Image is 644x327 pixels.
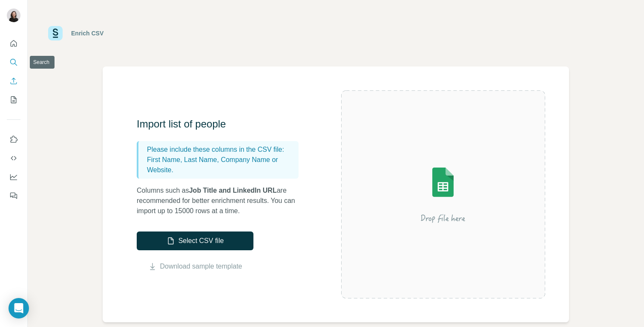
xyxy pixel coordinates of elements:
p: Columns such as are recommended for better enrichment results. You can import up to 15000 rows at... [137,185,307,216]
button: Enrich CSV [7,73,20,89]
img: Surfe Illustration - Drop file here or select below [366,143,520,246]
span: Job Title and LinkedIn URL [189,187,277,194]
p: Please include these columns in the CSV file: [147,145,295,155]
img: Avatar [7,9,20,22]
button: Feedback [7,188,20,203]
p: First Name, Last Name, Company Name or Website. [147,155,295,175]
div: Enrich CSV [71,29,103,38]
button: Quick start [7,36,20,51]
button: Download sample template [137,261,253,272]
button: Use Surfe API [7,150,20,166]
button: Dashboard [7,169,20,185]
div: Open Intercom Messenger [9,298,29,318]
button: Select CSV file [137,232,253,250]
button: Use Surfe on LinkedIn [7,132,20,147]
img: Surfe Logo [48,26,63,41]
a: Download sample template [160,261,242,272]
h3: Import list of people [137,117,307,131]
button: My lists [7,92,20,107]
button: Search [7,55,20,70]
